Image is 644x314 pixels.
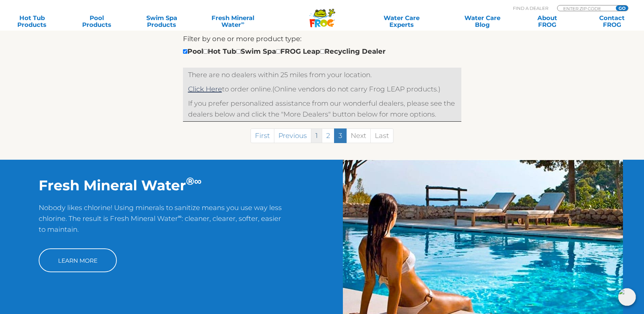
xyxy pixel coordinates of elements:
[188,84,456,94] p: (Online vendors do not carry Frog LEAP products.)
[188,69,456,80] p: There are no dealers within 25 miles from your location.
[618,288,636,306] img: openIcon
[241,20,244,25] sup: ∞
[201,15,264,28] a: Fresh MineralWater∞
[587,15,637,28] a: ContactFROG
[616,5,628,11] input: GO
[183,46,386,57] div: Pool Hot Tub Swim Spa FROG Leap Recycling Dealer
[178,213,182,220] sup: ∞
[7,15,57,28] a: Hot TubProducts
[522,15,572,28] a: AboutFROG
[188,85,222,93] a: Click Here
[188,85,272,93] span: to order online.
[39,248,117,272] a: Learn More
[194,175,202,188] sup: ∞
[563,5,608,11] input: Zip Code Form
[136,15,187,28] a: Swim SpaProducts
[188,98,456,120] p: If you prefer personalized assistance from our wonderful dealers, please see the dealers below an...
[334,128,347,143] a: 3
[457,15,508,28] a: Water CareBlog
[274,128,311,143] a: Previous
[39,177,283,194] h2: Fresh Mineral Water
[183,33,301,44] label: Filter by one or more product type:
[346,128,371,143] a: Next
[251,128,274,143] a: First
[186,175,194,188] sup: ®
[370,128,393,143] a: Last
[322,128,334,143] a: 2
[72,15,122,28] a: PoolProducts
[513,5,548,11] p: Find A Dealer
[311,128,322,143] a: 1
[39,202,283,242] p: Nobody likes chlorine! Using minerals to sanitize means you use way less chlorine. The result is ...
[361,15,443,28] a: Water CareExperts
